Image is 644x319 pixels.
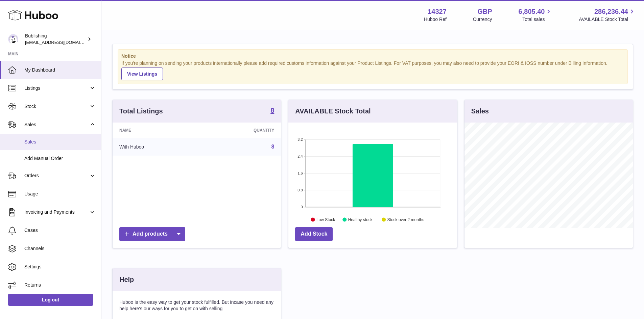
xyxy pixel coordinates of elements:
strong: 14327 [428,7,447,16]
text: Healthy stock [348,217,373,222]
a: Add products [119,227,185,241]
strong: GBP [477,7,492,16]
span: Settings [24,264,96,270]
span: Sales [24,139,96,145]
h3: Total Listings [119,107,163,116]
th: Name [113,123,201,138]
span: Cases [24,227,96,234]
text: Stock over 2 months [387,217,424,222]
text: Low Stock [316,217,335,222]
span: AVAILABLE Stock Total [579,16,636,23]
strong: Notice [121,53,624,59]
text: 3.2 [298,137,303,141]
span: Stock [24,103,89,110]
a: 8 [271,144,274,150]
h3: Help [119,275,134,284]
a: Add Stock [295,227,333,241]
span: 6,805.40 [519,7,545,16]
strong: 8 [270,107,274,114]
a: View Listings [121,68,163,80]
div: If you're planning on sending your products internationally please add required customs informati... [121,60,624,80]
span: My Dashboard [24,67,96,73]
text: 0.8 [298,188,303,192]
span: Orders [24,172,89,179]
text: 0 [301,205,303,209]
span: 286,236.44 [594,7,628,16]
span: Usage [24,191,96,197]
div: Huboo Ref [424,16,447,23]
h3: AVAILABLE Stock Total [295,107,371,116]
p: Huboo is the easy way to get your stock fulfilled. But incase you need any help here's our ways f... [119,299,274,312]
h3: Sales [471,107,489,116]
a: 8 [270,107,274,115]
span: Add Manual Order [24,155,96,162]
img: internalAdmin-14327@internal.huboo.com [8,34,18,44]
div: Currency [473,16,492,23]
a: Log out [8,294,93,306]
a: 286,236.44 AVAILABLE Stock Total [579,7,636,23]
th: Quantity [201,123,281,138]
td: With Huboo [113,138,201,156]
span: Listings [24,85,89,91]
a: 6,805.40 Total sales [519,7,553,23]
div: Bublishing [25,33,86,46]
span: Invoicing and Payments [24,209,89,215]
span: Sales [24,122,89,128]
text: 2.4 [298,154,303,158]
span: Total sales [522,16,552,23]
span: Channels [24,245,96,252]
span: [EMAIL_ADDRESS][DOMAIN_NAME] [25,39,99,45]
text: 1.6 [298,171,303,175]
span: Returns [24,282,96,288]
